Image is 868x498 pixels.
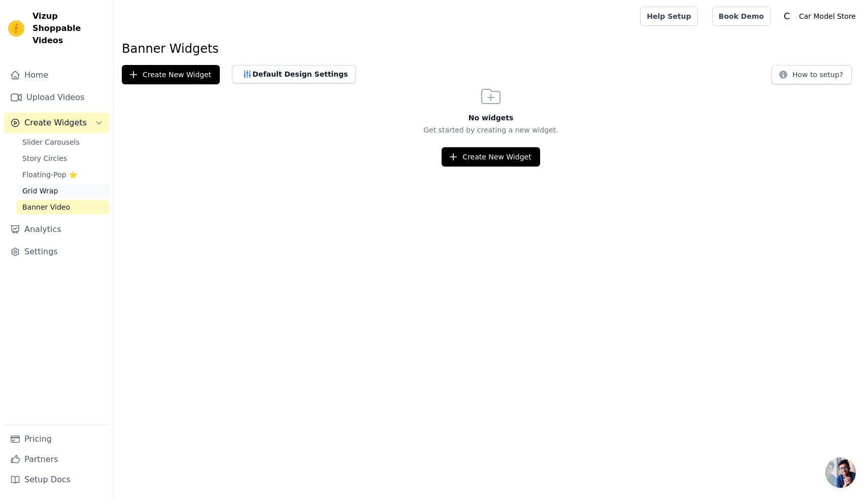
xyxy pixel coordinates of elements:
a: Banner Video [16,200,109,214]
a: Settings [4,242,109,262]
a: Home [4,65,109,85]
text: C [784,11,790,21]
a: Story Circles [16,151,109,165]
a: Book Demo [712,7,771,26]
span: Slider Carousels [22,137,80,147]
p: Get started by creating a new widget. [114,125,868,135]
a: Help Setup [640,7,697,26]
span: Story Circles [22,153,67,163]
span: Floating-Pop ⭐ [22,170,77,180]
a: Floating-Pop ⭐ [16,168,109,182]
img: Vizup [8,20,24,37]
a: Grid Wrap [16,184,109,198]
button: How to setup? [772,65,852,84]
span: Vizup Shoppable Videos [32,10,105,47]
button: Default Design Settings [232,65,356,83]
span: Create Widgets [24,117,87,129]
a: Open chat [825,457,856,488]
h3: No widgets [114,113,868,123]
a: Upload Videos [4,87,109,108]
a: Pricing [4,429,109,449]
button: Create New Widget [442,147,540,167]
a: Slider Carousels [16,135,109,149]
h1: Banner Widgets [122,41,860,57]
span: Banner Video [22,202,70,212]
button: Create New Widget [122,65,220,84]
a: Partners [4,449,109,470]
p: Car Model Store [795,7,860,25]
a: Setup Docs [4,470,109,490]
span: Grid Wrap [22,186,58,196]
button: Create Widgets [4,113,109,133]
a: How to setup? [772,72,852,82]
a: Analytics [4,219,109,240]
button: C Car Model Store [779,7,860,25]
